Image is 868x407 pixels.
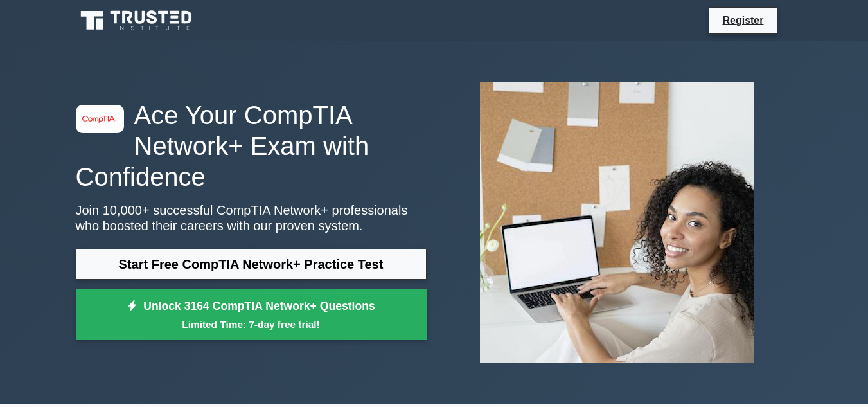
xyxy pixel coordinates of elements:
p: Join 10,000+ successful CompTIA Network+ professionals who boosted their careers with our proven ... [76,203,427,233]
a: Start Free CompTIA Network+ Practice Test [76,249,427,280]
a: Unlock 3164 CompTIA Network+ QuestionsLimited Time: 7-day free trial! [76,289,427,341]
small: Limited Time: 7-day free trial! [92,317,411,332]
a: Register [714,12,771,28]
h1: Ace Your CompTIA Network+ Exam with Confidence [76,100,427,192]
